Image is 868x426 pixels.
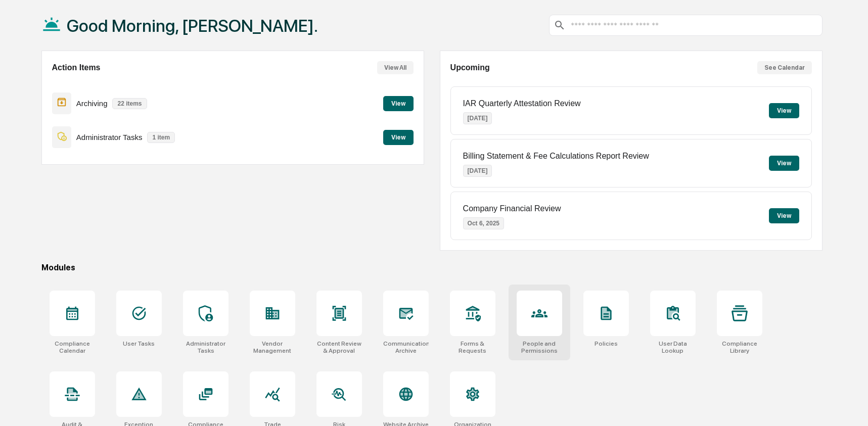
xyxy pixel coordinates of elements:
p: 22 items [112,98,147,109]
div: Policies [595,340,618,347]
p: Oct 6, 2025 [463,217,504,229]
p: Company Financial Review [463,204,561,213]
a: View [383,132,414,141]
button: View [383,130,414,145]
a: Powered byPylon [71,35,122,43]
button: View [769,208,799,223]
div: User Tasks [123,340,155,347]
p: Administrator Tasks [76,133,143,141]
div: Administrator Tasks [183,340,229,354]
button: View [769,103,799,118]
div: Compliance Library [717,340,762,354]
button: See Calendar [757,61,812,74]
div: Content Review & Approval [316,340,362,354]
p: Archiving [76,99,108,108]
div: Compliance Calendar [50,340,95,354]
p: 1 item [147,132,175,143]
button: View [769,156,799,171]
p: [DATE] [463,112,492,124]
div: User Data Lookup [650,340,696,354]
h1: Good Morning, [PERSON_NAME]. [67,16,318,36]
div: Forms & Requests [450,340,495,354]
div: Modules [41,263,823,272]
button: View [383,96,414,111]
div: Communications Archive [383,340,429,354]
p: Billing Statement & Fee Calculations Report Review [463,152,649,161]
p: [DATE] [463,165,492,177]
button: View All [377,61,414,74]
a: View [383,98,414,108]
div: People and Permissions [517,340,562,354]
h2: Action Items [52,63,101,72]
p: IAR Quarterly Attestation Review [463,99,581,108]
h2: Upcoming [450,63,490,72]
span: Pylon [101,35,122,43]
div: Vendor Management [250,340,295,354]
